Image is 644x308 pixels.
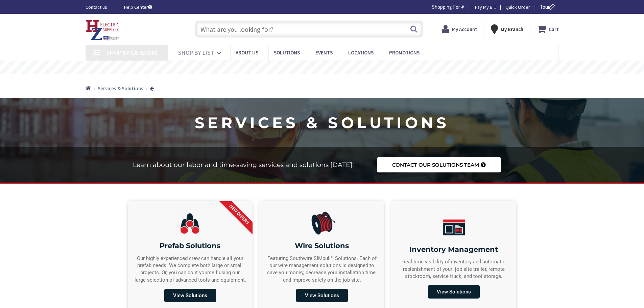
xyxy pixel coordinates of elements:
[315,49,333,56] span: Events
[266,255,378,284] div: Featuring Southwire SIMpull™ Solutions. Each of our wire management solutions is designed to save...
[392,162,479,167] span: Contact our Solutions Team
[195,21,423,38] input: What are you looking for?
[475,4,496,10] a: Pay My Bill
[164,289,216,302] span: View Solutions
[106,49,158,56] span: Shop By Category
[175,208,205,238] img: Prefab_image
[442,23,477,35] a: My Account
[348,49,374,56] span: Locations
[540,4,557,10] span: Tour
[438,212,469,242] img: InventoryMangement_image
[398,245,509,253] h2: Inventory Management
[133,162,362,168] h2: Learn about our labor and time-saving services and solutions [DATE]!
[452,26,477,32] strong: My Account
[389,49,420,56] span: Promotions
[428,285,480,299] span: View Solutions
[491,23,523,35] div: My Branch
[307,208,337,238] img: Wire_Solutions_image
[98,85,143,92] strong: Services & Solutions
[266,242,378,250] h2: Wire Solutions
[135,255,246,284] div: Our highly experienced crew can handle all your prefab needs. We complete both large or small pro...
[263,64,383,71] rs-layer: Free Same Day Pickup at 8 Locations
[377,157,501,172] a: Contact our Solutions Team
[461,4,464,10] strong: #
[86,20,120,41] img: HZ Electric Supply
[537,23,559,35] a: Cart
[124,4,152,10] a: Help Center
[505,4,530,10] a: Quick Order
[432,4,460,10] span: Shopping For
[274,49,300,56] span: Solutions
[135,242,246,250] h2: Prefab Solutions​
[549,23,559,35] strong: Cart
[178,49,214,56] span: Shop By List
[296,289,348,302] span: View Solutions
[86,4,113,10] a: Contact us
[236,49,258,56] span: About Us
[501,26,523,32] strong: My Branch
[398,258,509,280] div: Real-time visibility of inventory and automatic replenishment of your: job site trailer, remote s...
[200,176,278,254] div: NEW OFFERS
